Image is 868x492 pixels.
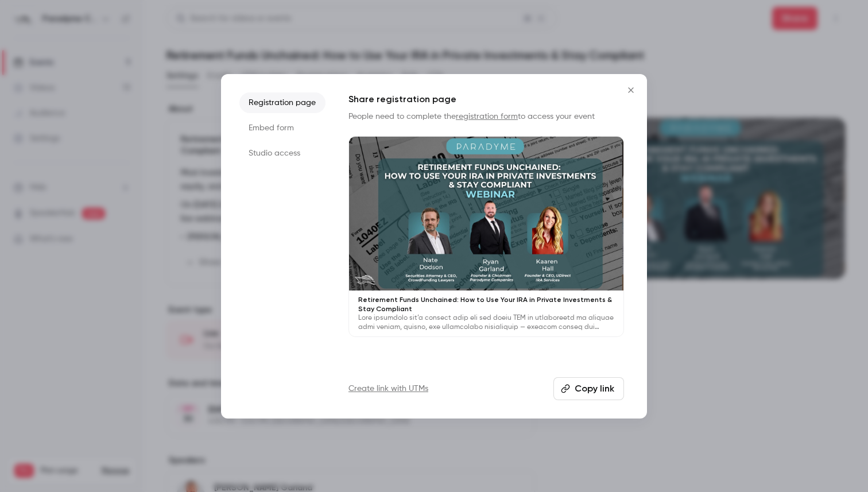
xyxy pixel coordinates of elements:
p: Retirement Funds Unchained: How to Use Your IRA in Private Investments & Stay Compliant [358,295,614,313]
li: Registration page [239,92,325,113]
li: Embed form [239,118,325,138]
li: Studio access [239,143,325,164]
button: Copy link [553,377,624,400]
button: Close [619,79,642,102]
p: Lore ipsumdolo sit’a consect adip eli sed doeiu TEM in utlaboreetd ma aliquae admi veniam, quisno... [358,313,614,332]
a: registration form [456,113,518,121]
a: Retirement Funds Unchained: How to Use Your IRA in Private Investments & Stay CompliantLore ipsum... [348,136,624,338]
a: Create link with UTMs [348,383,428,394]
h1: Share registration page [348,92,624,106]
p: People need to complete the to access your event [348,111,624,122]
